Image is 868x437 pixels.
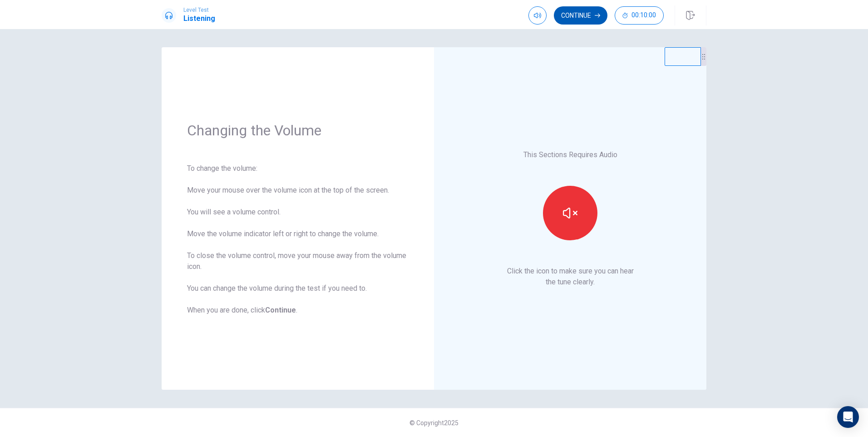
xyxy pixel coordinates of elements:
div: To change the volume: Move your mouse over the volume icon at the top of the screen. You will see... [187,163,409,316]
p: Click the icon to make sure you can hear the tune clearly. [507,266,634,288]
h1: Changing the Volume [187,121,409,139]
h1: Listening [183,13,215,24]
b: Continue [265,306,296,314]
button: Continue [554,6,607,25]
span: 00:10:00 [631,12,656,19]
span: Level Test [183,7,215,13]
div: Open Intercom Messenger [837,406,859,428]
button: 00:10:00 [615,6,664,25]
span: © Copyright 2025 [409,419,459,427]
p: This Sections Requires Audio [523,149,617,160]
